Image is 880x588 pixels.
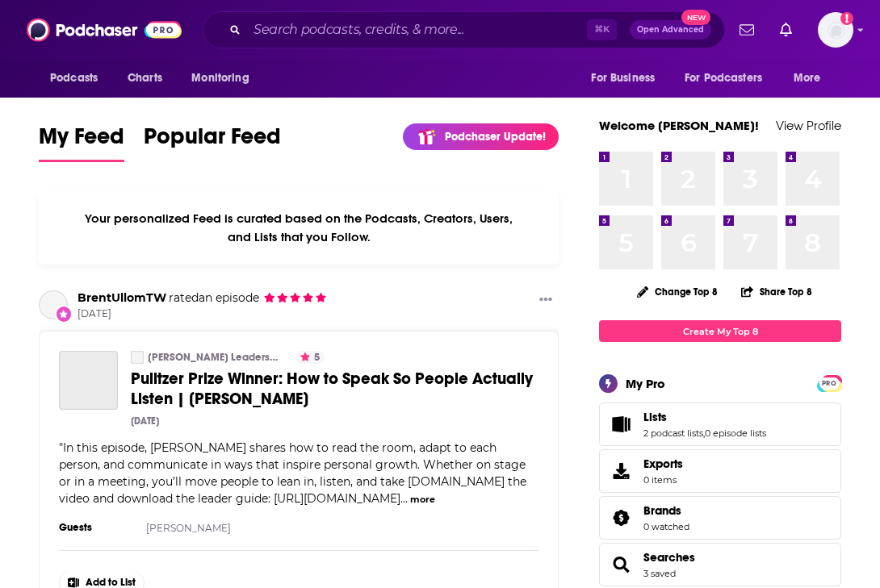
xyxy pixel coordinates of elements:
span: , [703,427,705,439]
button: Show More Button [533,290,559,311]
span: 0 items [643,474,683,486]
span: For Business [591,67,655,90]
a: Pulitzer Prize Winner: How to Speak So People Actually Listen | [PERSON_NAME] [131,369,538,409]
a: Exports [599,449,841,493]
button: Share Top 8 [740,276,813,307]
button: 5 [295,351,325,364]
div: Your personalized Feed is curated based on the Podcasts, Creators, Users, and Lists that you Follow. [39,191,559,265]
span: My Feed [39,123,124,160]
span: Lists [599,402,841,446]
a: View Profile [776,118,841,133]
a: BrentUllomTW [39,290,68,319]
span: In this episode, [PERSON_NAME] shares how to read the room, adapt to each person, and communicate... [59,440,526,506]
a: 2 podcast lists [643,427,703,439]
a: Welcome [PERSON_NAME]! [599,118,759,133]
a: Searches [643,550,695,565]
h3: Guests [59,521,132,534]
svg: Add a profile image [840,12,853,25]
span: Logged in as lori.heiselman [818,12,853,48]
a: Craig Groeschel Leadership Podcast [131,351,144,364]
span: For Podcasters [685,67,762,90]
span: Charts [128,67,162,90]
span: BrentUllomTW's Rating: 5 out of 5 [263,292,327,304]
span: ... [400,491,408,506]
a: Create My Top 8 [599,320,841,342]
span: More [794,67,821,90]
span: Searches [599,543,841,586]
a: [PERSON_NAME] [146,522,231,534]
a: 0 episode lists [705,427,766,439]
span: Podcasts [50,67,98,90]
span: Exports [605,460,637,482]
span: rated [169,290,199,305]
div: My Pro [626,376,665,391]
span: Brands [599,496,841,540]
a: 0 watched [643,521,689,532]
img: User Profile [818,12,853,48]
div: New Rating [55,305,73,323]
span: " [59,440,526,506]
a: Lists [643,410,766,424]
a: My Feed [39,123,124,162]
a: Show notifications dropdown [733,16,761,44]
a: 3 saved [643,568,676,579]
a: Lists [605,413,637,436]
div: Search podcasts, credits, & more... [203,11,725,48]
a: Show notifications dropdown [773,16,798,44]
span: Exports [643,457,683,471]
a: Brands [643,503,689,518]
img: Podchaser - Follow, Share and Rate Podcasts [27,15,182,45]
span: Open Advanced [637,26,704,34]
span: Pulitzer Prize Winner: How to Speak So People Actually Listen | [PERSON_NAME] [131,369,533,409]
input: Search podcasts, credits, & more... [247,17,587,43]
a: Searches [605,553,637,576]
a: [PERSON_NAME] Leadership Podcast [148,351,281,364]
a: Pulitzer Prize Winner: How to Speak So People Actually Listen | Charles Duhigg [59,351,118,410]
span: an episode [166,290,259,305]
a: Charts [117,63,172,94]
p: Podchaser Update! [445,130,546,144]
span: [DATE] [78,307,327,321]
button: Change Top 8 [627,281,727,302]
span: ⌘ K [587,19,617,40]
span: PRO [819,377,839,390]
button: more [410,493,435,507]
button: open menu [782,63,841,94]
div: [DATE] [131,415,159,427]
a: PRO [819,377,839,389]
span: New [681,10,710,25]
a: Popular Feed [144,123,281,162]
button: open menu [180,63,270,94]
a: Brands [605,507,637,529]
button: open menu [39,63,119,94]
button: open menu [674,63,786,94]
span: Lists [643,410,667,424]
button: Open AdvancedNew [630,20,711,40]
button: Show profile menu [818,12,853,48]
span: Brands [643,503,681,518]
span: Popular Feed [144,123,281,160]
a: BrentUllomTW [78,290,166,305]
span: Monitoring [191,67,249,90]
button: open menu [580,63,675,94]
